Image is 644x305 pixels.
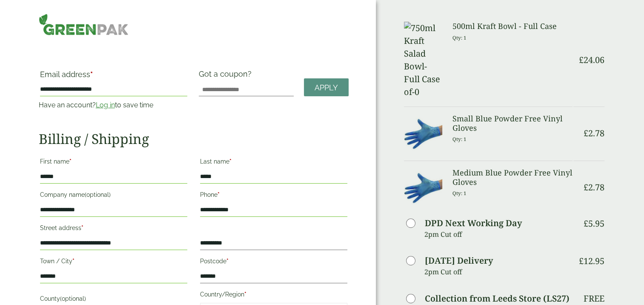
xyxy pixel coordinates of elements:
label: Street address [40,222,187,236]
span: £ [584,181,588,193]
p: Free [584,293,604,304]
span: £ [579,255,584,267]
label: DPD Next Working Day [425,219,522,227]
a: Apply [304,78,349,97]
p: 2pm Cut off [424,228,573,241]
label: Company name [40,189,187,203]
label: Last name [200,155,347,170]
label: Phone [200,189,347,203]
span: £ [579,54,584,66]
span: £ [584,218,588,229]
label: Town / City [40,255,187,270]
label: Country/Region [200,288,347,303]
h2: Billing / Shipping [39,131,349,147]
label: [DATE] Delivery [425,256,493,265]
label: Got a coupon? [199,69,255,83]
bdi: 12.95 [579,255,604,267]
span: £ [584,127,588,139]
label: Postcode [200,255,347,270]
abbr: required [81,224,83,231]
span: Apply [315,83,338,92]
abbr: required [226,258,229,265]
label: Email address [40,71,187,83]
small: Qty: 1 [452,35,467,41]
bdi: 5.95 [584,218,604,229]
bdi: 2.78 [584,127,604,139]
abbr: required [69,158,72,165]
label: Collection from Leeds Store (LS27) [425,294,570,303]
abbr: required [229,158,232,165]
bdi: 2.78 [584,181,604,193]
abbr: required [90,70,93,79]
abbr: required [72,258,74,265]
img: GreenPak Supplies [39,14,129,35]
abbr: required [218,191,220,198]
h3: 500ml Kraft Bowl - Full Case [452,22,572,31]
label: First name [40,155,187,170]
a: Log in [96,101,115,109]
p: Have an account? to save time [39,100,189,110]
abbr: required [244,291,246,298]
small: Qty: 1 [452,190,467,196]
small: Qty: 1 [452,136,467,142]
span: (optional) [60,295,86,302]
h3: Medium Blue Powder Free Vinyl Gloves [452,168,572,187]
span: (optional) [85,191,111,198]
p: 2pm Cut off [424,265,573,278]
img: 750ml Kraft Salad Bowl-Full Case of-0 [404,22,442,98]
bdi: 24.06 [579,54,604,66]
h3: Small Blue Powder Free Vinyl Gloves [452,114,572,132]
